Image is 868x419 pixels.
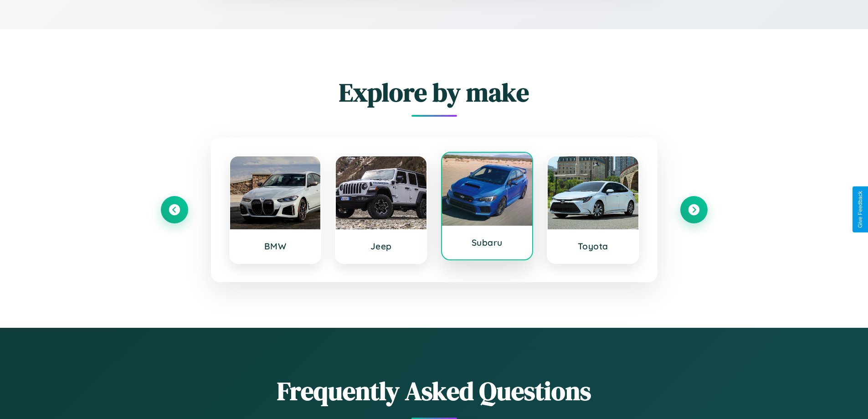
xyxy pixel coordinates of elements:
[161,75,708,110] h2: Explore by make
[239,241,312,252] h3: BMW
[161,373,708,409] h2: Frequently Asked Questions
[557,241,629,252] h3: Toyota
[345,241,417,252] h3: Jeep
[451,237,524,248] h3: Subaru
[857,191,863,228] div: Give Feedback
